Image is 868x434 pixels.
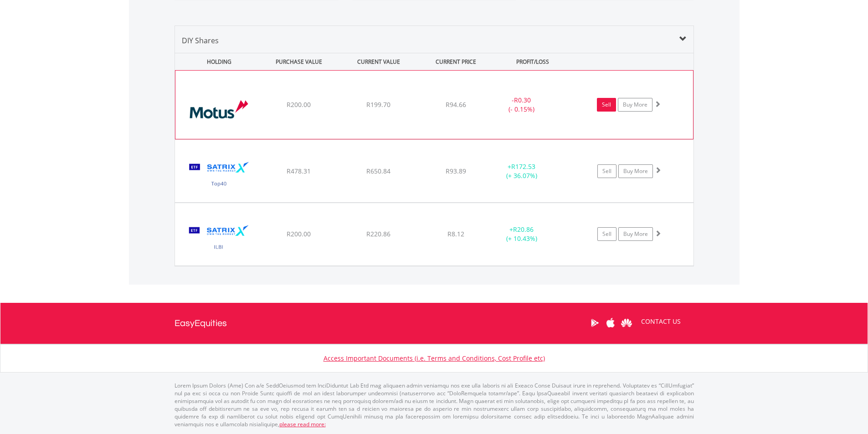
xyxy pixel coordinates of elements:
[419,53,492,70] div: CURRENT PRICE
[618,164,653,178] a: Buy More
[180,214,258,263] img: EQU.ZA.STXILB.png
[618,98,652,112] a: Buy More
[260,53,338,70] div: PURCHASE VALUE
[597,227,616,241] a: Sell
[619,309,635,337] a: Huawei
[366,100,390,109] span: R199.70
[287,230,311,238] span: R200.00
[287,167,311,175] span: R478.31
[635,309,687,334] a: CONTACT US
[287,100,311,109] span: R200.00
[603,309,619,337] a: Apple
[175,382,694,429] p: Lorem Ipsum Dolors (Ame) Con a/e SeddOeiusmod tem InciDiduntut Lab Etd mag aliquaen admin veniamq...
[494,53,572,70] div: PROFIT/LOSS
[446,100,466,109] span: R94.66
[175,53,258,70] div: HOLDING
[324,354,545,363] a: Access Important Documents (i.e. Terms and Conditions, Cost Profile etc)
[597,164,616,178] a: Sell
[340,53,418,70] div: CURRENT VALUE
[180,151,258,200] img: EQU.ZA.STX40.png
[587,309,603,337] a: Google Play
[180,82,258,137] img: EQU.ZA.MTH.png
[487,96,555,114] div: - (- 0.15%)
[447,230,464,238] span: R8.12
[618,227,653,241] a: Buy More
[513,225,534,234] span: R20.86
[597,98,616,112] a: Sell
[182,36,219,46] span: DIY Shares
[366,167,390,175] span: R650.84
[279,420,326,428] a: please read more:
[366,230,390,238] span: R220.86
[514,96,531,104] span: R0.30
[446,167,466,175] span: R93.89
[175,303,227,344] a: EasyEquities
[511,162,535,171] span: R172.53
[488,225,556,243] div: + (+ 10.43%)
[488,162,556,180] div: + (+ 36.07%)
